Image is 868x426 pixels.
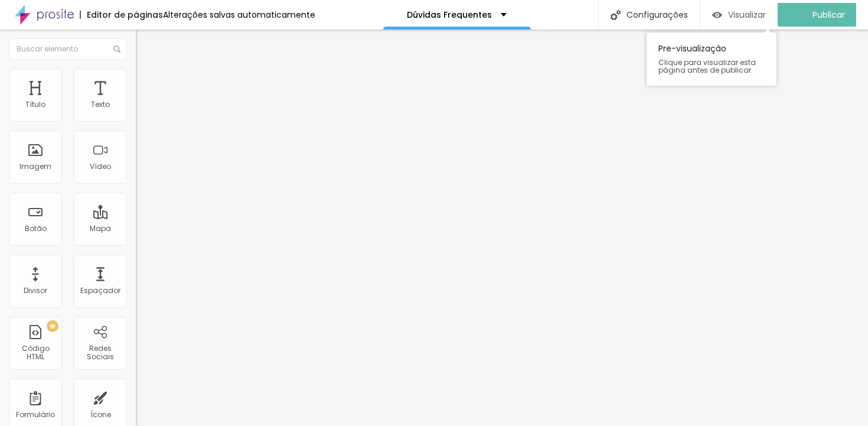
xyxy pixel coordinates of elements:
button: Publicar [778,3,856,27]
button: Visualizar [700,3,778,27]
div: Divisor [24,287,47,295]
img: Icone [113,45,120,53]
div: Alterações salvas automaticamente [163,11,315,19]
div: Formulário [16,411,55,419]
div: Mapa [90,225,111,233]
div: Botão [25,225,47,233]
div: Imagem [19,162,51,171]
div: Redes Sociais [77,344,123,362]
div: Título [25,100,45,109]
div: Pre-visualização [647,32,776,86]
span: Visualizar [728,10,766,19]
span: Publicar [812,10,845,19]
input: Buscar elemento [9,38,127,60]
div: Texto [91,100,110,109]
div: Editor de páginas [80,11,163,19]
p: Dúvidas Frequentes [407,11,492,19]
iframe: Editor [136,30,868,426]
div: Espaçador [80,287,120,295]
div: Código HTML [12,344,58,362]
img: view-1.svg [712,10,722,20]
div: Ícone [90,411,111,419]
div: Vídeo [90,162,111,171]
span: Clique para visualizar esta página antes de publicar. [658,58,765,74]
img: Icone [611,10,621,20]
